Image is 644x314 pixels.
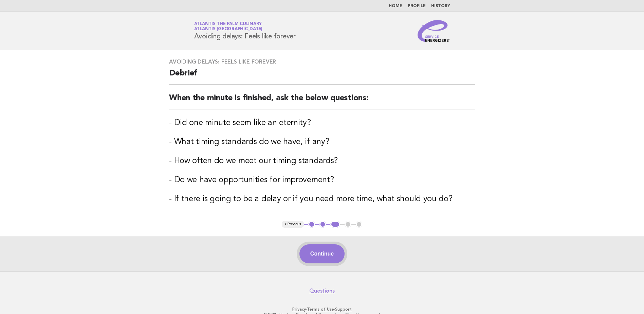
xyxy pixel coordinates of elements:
a: Atlantis The Palm CulinaryAtlantis [GEOGRAPHIC_DATA] [194,22,263,31]
h1: Avoiding delays: Feels like forever [194,22,296,40]
a: Home [389,4,402,8]
a: Support [335,307,352,312]
h3: - Do we have opportunities for improvement? [169,175,475,186]
span: Atlantis [GEOGRAPHIC_DATA] [194,27,263,32]
a: Privacy [292,307,306,312]
p: · · [114,307,530,312]
a: Questions [309,287,335,294]
a: Terms of Use [307,307,334,312]
h3: Avoiding delays: Feels like forever [169,58,475,65]
h3: - What timing standards do we have, if any? [169,137,475,147]
button: 1 [308,221,315,228]
button: < Previous [282,221,304,228]
button: 2 [319,221,326,228]
a: History [431,4,450,8]
a: Profile [408,4,426,8]
button: Continue [299,244,345,263]
h3: - If there is going to be a delay or if you need more time, what should you do? [169,194,475,205]
h3: - How often do we meet our timing standards? [169,156,475,167]
h3: - Did one minute seem like an eternity? [169,118,475,128]
h2: Debrief [169,68,475,85]
h2: When the minute is finished, ask the below questions: [169,93,475,109]
button: 3 [330,221,340,228]
img: Service Energizers [418,20,450,42]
